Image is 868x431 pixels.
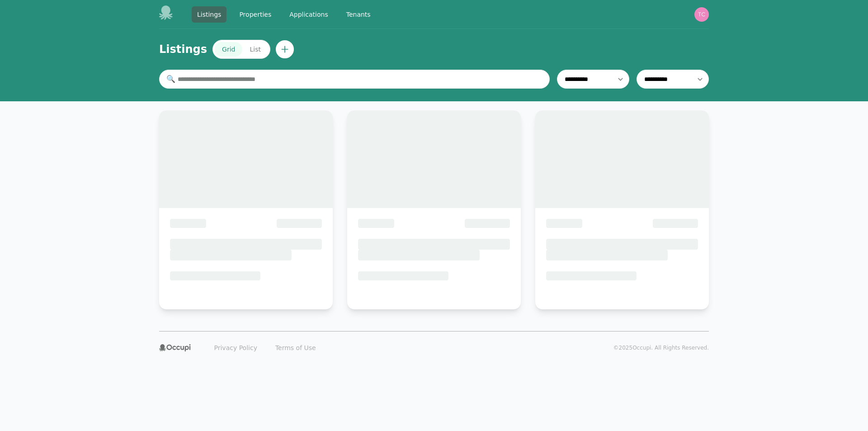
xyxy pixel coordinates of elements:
h1: Listings [159,42,207,57]
button: Create new listing [276,40,294,58]
p: © 2025 Occupi. All Rights Reserved. [613,344,709,351]
a: Tenants [341,6,376,23]
a: Properties [234,6,277,23]
a: Applications [284,6,334,23]
a: Terms of Use [270,341,321,355]
a: Privacy Policy [209,341,263,355]
a: Listings [192,6,226,23]
button: List [242,42,268,57]
button: Grid [215,42,242,57]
